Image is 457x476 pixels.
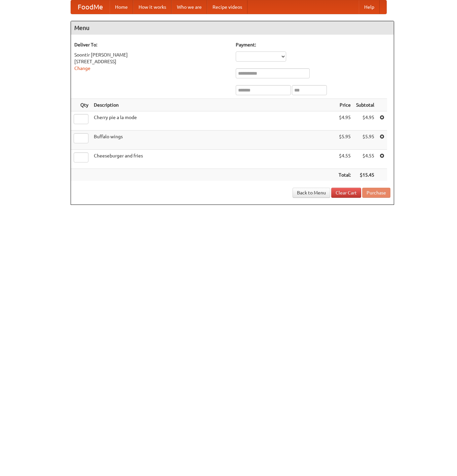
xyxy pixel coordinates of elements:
th: Price [336,99,353,111]
a: Help [359,0,380,14]
a: Home [110,0,133,14]
a: FoodMe [71,0,110,14]
td: $5.95 [336,131,353,150]
th: Qty [71,99,91,111]
div: [STREET_ADDRESS] [74,58,229,65]
a: Change [74,66,90,71]
div: Soontir [PERSON_NAME] [74,51,229,58]
td: $4.55 [353,150,377,169]
td: $4.55 [336,150,353,169]
a: How it works [133,0,172,14]
a: Clear Cart [331,188,361,198]
th: Subtotal [353,99,377,111]
h4: Menu [71,21,394,35]
td: $4.95 [336,111,353,131]
a: Recipe videos [207,0,247,14]
th: Description [91,99,336,111]
th: $15.45 [353,169,377,181]
button: Purchase [362,188,390,198]
h5: Deliver To: [74,41,229,48]
td: $4.95 [353,111,377,131]
th: Total: [336,169,353,181]
td: Cherry pie a la mode [91,111,336,131]
a: Who we are [172,0,207,14]
h5: Payment: [236,41,390,48]
td: Buffalo wings [91,131,336,150]
td: Cheeseburger and fries [91,150,336,169]
td: $5.95 [353,131,377,150]
a: Back to Menu [293,188,330,198]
